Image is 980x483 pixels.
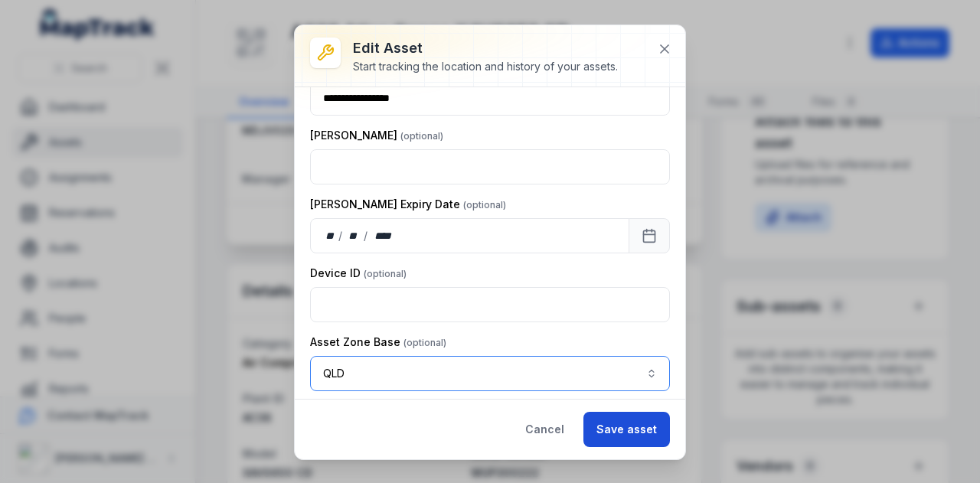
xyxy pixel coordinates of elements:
div: year, [369,228,397,243]
div: day, [323,228,338,243]
button: QLD [310,356,670,391]
div: / [364,228,369,243]
div: / [338,228,344,243]
label: Asset Zone Base [310,335,446,350]
label: [PERSON_NAME] Expiry Date [310,197,506,212]
button: Cancel [512,412,577,447]
label: [PERSON_NAME] [310,128,443,143]
button: Save asset [583,412,670,447]
h3: Edit asset [353,38,618,59]
label: Device ID [310,266,407,281]
div: Start tracking the location and history of your assets. [353,59,618,74]
button: Calendar [629,218,670,253]
div: month, [344,228,364,243]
